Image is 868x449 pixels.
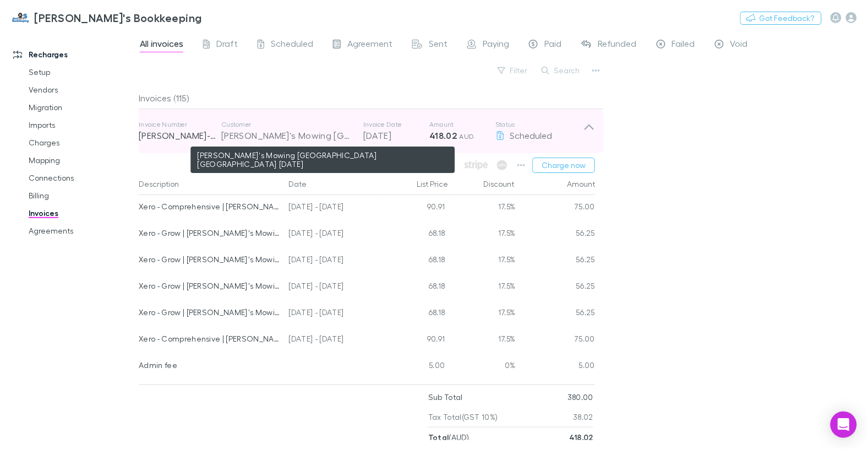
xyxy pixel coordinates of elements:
[428,407,498,427] p: Tax Total (GST 10%)
[18,116,137,134] a: Imports
[347,38,392,52] span: Agreement
[510,130,552,140] span: Scheduled
[363,129,429,142] p: [DATE]
[18,204,137,222] a: Invoices
[139,120,221,129] p: Invoice Number
[483,38,509,52] span: Paying
[139,248,280,271] div: Xero - Grow | [PERSON_NAME]'s Mowing (Plumpton)
[18,63,137,81] a: Setup
[494,158,510,173] span: Available when invoice is finalised
[672,38,695,52] span: Failed
[139,274,280,297] div: Xero - Grow | [PERSON_NAME]'s Mowing ([GEOGRAPHIC_DATA])
[216,38,238,52] span: Draft
[139,221,280,245] div: Xero - Grow | [PERSON_NAME]'s Mowing ([GEOGRAPHIC_DATA])
[139,354,280,377] div: Admin fee
[384,354,450,380] div: 5.00
[569,432,593,442] strong: 418.02
[516,327,596,354] div: 75.00
[740,12,822,25] button: Got Feedback?
[18,152,137,169] a: Mapping
[18,187,137,204] a: Billing
[285,221,384,248] div: [DATE] - [DATE]
[450,274,516,301] div: 17.5%
[139,327,280,350] div: Xero - Comprehensive | [PERSON_NAME]'s Mowing (Kilmore/[GEOGRAPHIC_DATA])
[384,327,450,354] div: 90.91
[516,274,596,301] div: 56.25
[18,99,137,116] a: Migration
[285,327,384,354] div: [DATE] - [DATE]
[2,46,137,63] a: Recharges
[429,130,457,141] strong: 418.02
[34,11,201,24] h3: [PERSON_NAME]'s Bookkeeping
[429,38,447,52] span: Sent
[544,38,561,52] span: Paid
[384,274,450,301] div: 68.18
[429,120,495,129] p: Amount
[495,120,583,129] p: Status
[532,158,595,173] button: Charge now
[18,134,137,152] a: Charges
[428,432,449,442] strong: Total
[139,129,221,142] p: [PERSON_NAME]-0089
[428,428,469,447] p: ( AUD )
[428,387,463,407] p: Sub Total
[271,38,313,52] span: Scheduled
[18,222,137,240] a: Agreements
[384,248,450,274] div: 68.18
[285,274,384,301] div: [DATE] - [DATE]
[450,248,516,274] div: 17.5%
[567,387,593,407] p: 380.00
[450,301,516,327] div: 17.5%
[363,120,429,129] p: Invoice Date
[450,195,516,221] div: 17.5%
[4,4,209,31] a: [PERSON_NAME]'s Bookkeeping
[516,221,596,248] div: 56.25
[130,109,604,153] div: Invoice Number[PERSON_NAME]-0089CustomerInvoice Date[DATE]Amount418.02 AUDStatusScheduled
[536,64,586,77] button: Search
[18,169,137,187] a: Connections
[516,301,596,327] div: 56.25
[598,38,637,52] span: Refunded
[450,221,516,248] div: 17.5%
[462,158,491,173] span: Available when invoice is finalised
[221,129,352,142] div: [PERSON_NAME]'s Mowing [GEOGRAPHIC_DATA] [GEOGRAPHIC_DATA] [DATE]
[139,301,280,324] div: Xero - Grow | [PERSON_NAME]'s Mowing ([GEOGRAPHIC_DATA])
[384,301,450,327] div: 68.18
[384,195,450,221] div: 90.91
[730,38,748,52] span: Void
[450,327,516,354] div: 17.5%
[140,38,183,52] span: All invoices
[516,354,596,380] div: 5.00
[285,195,384,221] div: [DATE] - [DATE]
[516,195,596,221] div: 75.00
[139,195,280,218] div: Xero - Comprehensive | [PERSON_NAME]'s Mowing ([GEOGRAPHIC_DATA])
[11,11,30,24] img: Jim's Bookkeeping's Logo
[450,354,516,380] div: 0%
[285,248,384,274] div: [DATE] - [DATE]
[285,301,384,327] div: [DATE] - [DATE]
[573,407,593,427] p: 38.02
[18,81,137,99] a: Vendors
[831,412,857,438] div: Open Intercom Messenger
[221,120,352,129] p: Customer
[516,248,596,274] div: 56.25
[384,221,450,248] div: 68.18
[460,132,474,140] span: AUD
[492,64,534,77] button: Filter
